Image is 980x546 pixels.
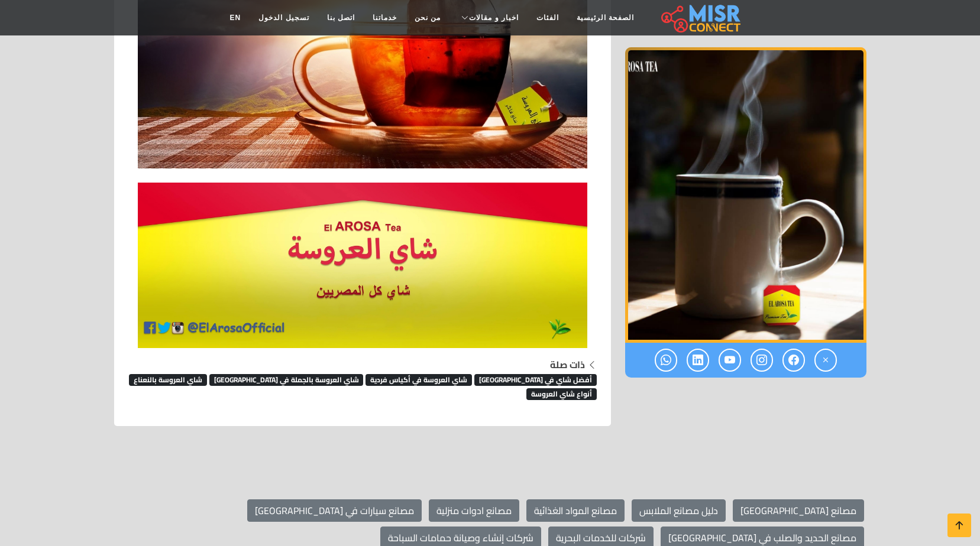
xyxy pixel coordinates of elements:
a: مصانع سيارات في [GEOGRAPHIC_DATA] [247,499,422,522]
a: شاي العروسة بالجملة في [GEOGRAPHIC_DATA] [209,370,364,388]
a: شاي العروسة بالنعناع [129,370,207,388]
a: اتصل بنا [318,6,364,29]
span: شاي العروسة في أكياس فردية [366,374,472,386]
span: أنواع شاي العروسة [526,388,597,400]
span: أفضل شاي في [GEOGRAPHIC_DATA] [474,374,597,386]
a: أنواع شاي العروسة [526,384,597,402]
img: main.misr_connect [661,3,740,32]
a: اخبار و مقالات [449,6,528,29]
a: تسجيل الدخول [250,6,318,29]
a: شاي العروسة في أكياس فردية [366,370,472,388]
a: من نحن [406,6,449,29]
a: دليل مصانع الملابس [632,499,726,522]
strong: ذات صلة [550,356,585,373]
a: مصانع [GEOGRAPHIC_DATA] [733,499,864,522]
a: خدماتنا [364,6,406,29]
a: الصفحة الرئيسية [568,6,643,29]
div: 1 / 1 [625,47,866,343]
a: الفئات [528,6,568,29]
a: مصانع ادوات منزلية [429,499,519,522]
a: أفضل شاي في [GEOGRAPHIC_DATA] [474,370,597,388]
a: EN [221,6,250,29]
span: شاي العروسة بالجملة في [GEOGRAPHIC_DATA] [209,374,364,386]
span: اخبار و مقالات [469,12,519,23]
a: مصانع المواد الغذائية [526,499,625,522]
img: مصنع شاي العروسة [625,47,866,343]
span: شاي العروسة بالنعناع [129,374,207,386]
